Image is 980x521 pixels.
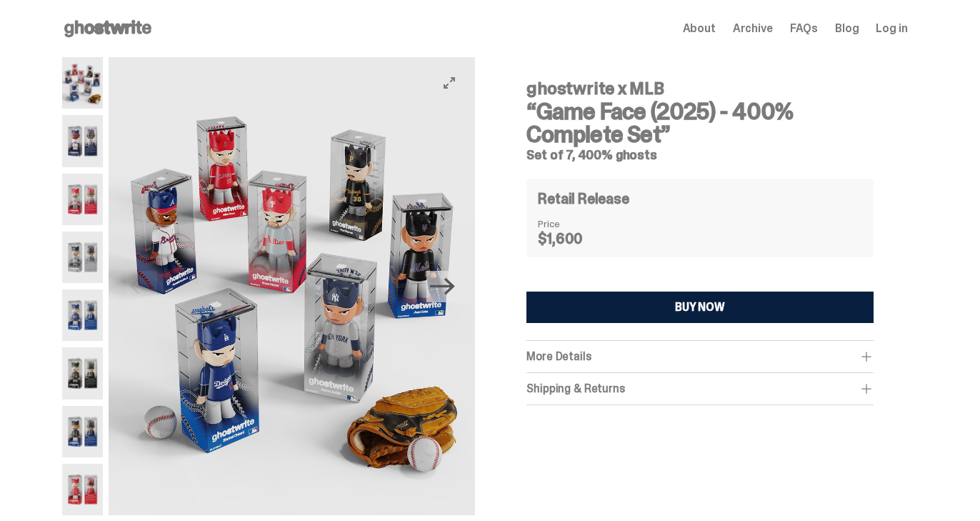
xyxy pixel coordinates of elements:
span: More Details [526,349,591,364]
dd: $1,600 [538,232,609,246]
a: About [683,23,716,34]
img: 04-ghostwrite-mlb-game-face-complete-set-aaron-judge.png [62,232,104,283]
h5: Set of 7, 400% ghosts [526,149,873,162]
a: FAQs [790,23,818,34]
img: 07-ghostwrite-mlb-game-face-complete-set-juan-soto.png [62,406,104,457]
img: 05-ghostwrite-mlb-game-face-complete-set-shohei-ohtani.png [62,289,104,341]
a: Log in [876,23,907,34]
a: Archive [733,23,773,34]
a: Blog [835,23,859,34]
img: 03-ghostwrite-mlb-game-face-complete-set-bryce-harper.png [62,174,104,225]
h4: ghostwrite x MLB [526,80,873,97]
h3: “Game Face (2025) - 400% Complete Set” [526,100,873,146]
button: BUY NOW [526,292,873,323]
img: 06-ghostwrite-mlb-game-face-complete-set-paul-skenes.png [62,347,104,399]
img: 02-ghostwrite-mlb-game-face-complete-set-ronald-acuna-jr.png [62,115,104,167]
h4: Retail Release [538,192,629,206]
img: 01-ghostwrite-mlb-game-face-complete-set.png [109,57,475,515]
div: BUY NOW [675,302,725,313]
div: Shipping & Returns [526,382,873,396]
img: 01-ghostwrite-mlb-game-face-complete-set.png [62,57,104,109]
dt: Price [538,219,609,229]
img: 08-ghostwrite-mlb-game-face-complete-set-mike-trout.png [62,464,104,515]
button: Next [426,271,458,302]
button: View full-screen [441,74,458,91]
